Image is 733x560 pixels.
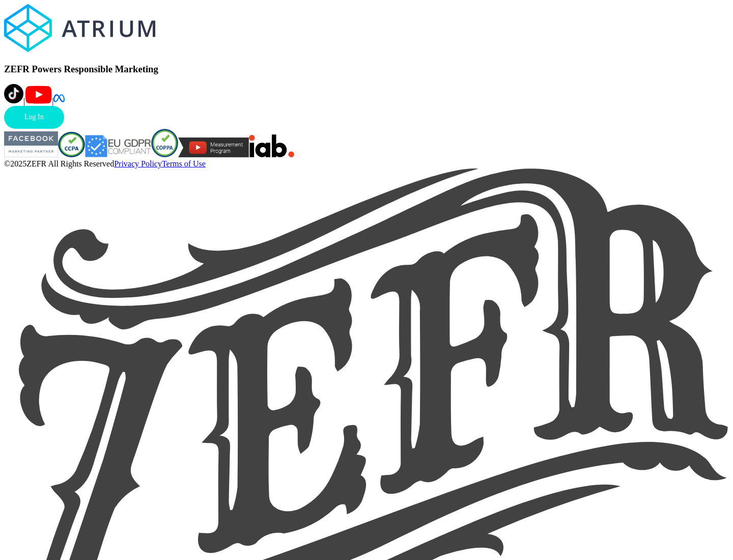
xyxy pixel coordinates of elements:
[178,137,249,157] img: YouTube Measurement Program
[162,159,206,168] a: Terms of Use
[52,97,53,105] span: |
[114,159,162,168] a: Privacy Policy
[23,97,25,105] span: |
[4,131,58,157] img: Facebook Marketing Partner
[85,135,151,157] img: GDPR Compliant
[58,132,85,157] img: CCPA Compliant
[4,159,114,168] span: © 2025 ZEFR All Rights Reserved
[249,134,294,157] img: IAB
[4,64,729,75] h1: ZEFR Powers Responsible Marketing
[151,129,178,157] img: COPPA Compliant
[4,106,64,129] a: Log In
